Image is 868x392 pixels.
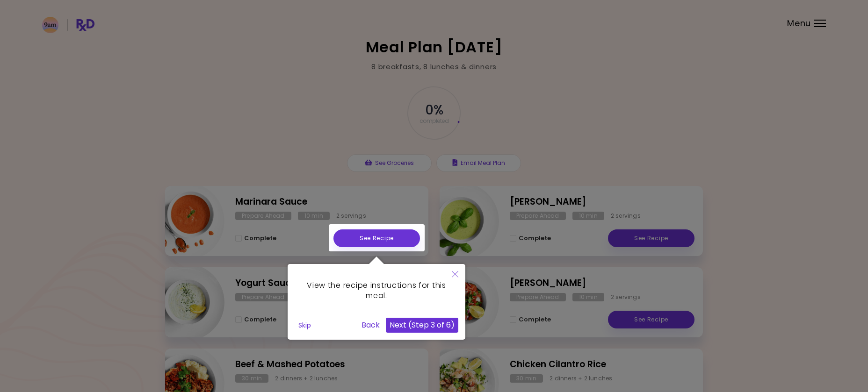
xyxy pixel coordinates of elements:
div: View the recipe instructions for this meal. [295,271,458,311]
button: Next (Step 3 of 6) [386,318,458,333]
button: Close [445,264,465,286]
button: Back [358,318,383,333]
div: View the recipe instructions for this meal. [288,264,465,340]
button: Skip [295,318,315,332]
